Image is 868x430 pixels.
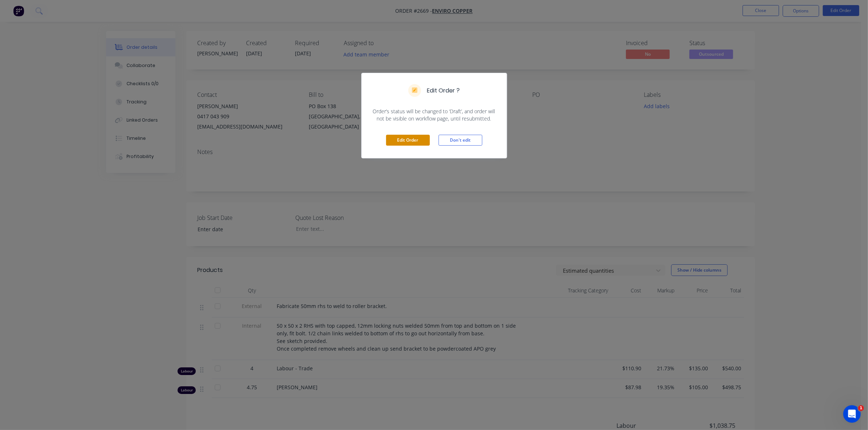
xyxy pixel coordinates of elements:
[427,86,460,95] h5: Edit Order ?
[843,405,861,423] iframe: Intercom live chat
[386,135,430,146] button: Edit Order
[439,135,482,146] button: Don't edit
[370,108,498,122] span: Order’s status will be changed to ‘Draft’, and order will not be visible on workflow page, until ...
[858,405,864,411] span: 1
